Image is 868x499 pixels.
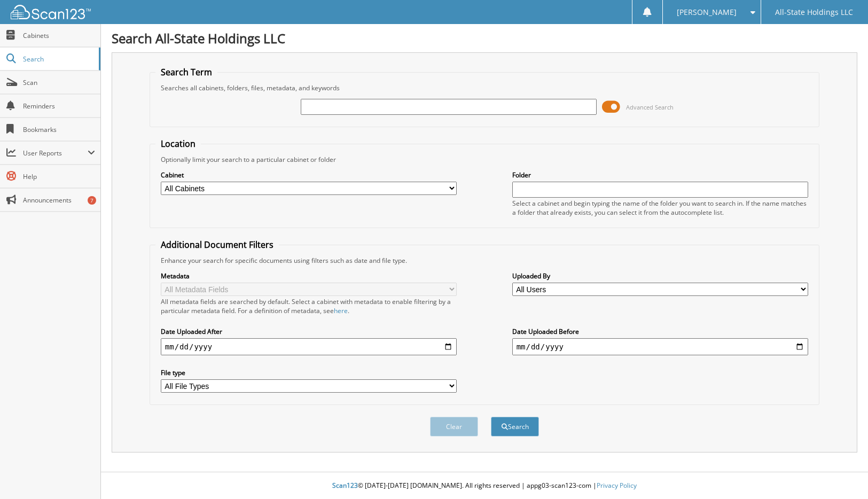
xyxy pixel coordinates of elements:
legend: Location [155,138,201,150]
label: Date Uploaded After [161,327,457,336]
span: Announcements [23,196,95,205]
label: Date Uploaded Before [512,327,809,336]
span: Advanced Search [626,103,674,111]
div: All metadata fields are searched by default. Select a cabinet with metadata to enable filtering b... [161,297,457,315]
span: Help [23,172,95,181]
h1: Search All-State Holdings LLC [112,29,857,47]
span: [PERSON_NAME] [677,9,737,15]
legend: Search Term [155,66,217,78]
span: Cabinets [23,31,95,40]
img: scan123-logo-white.svg [11,5,91,19]
button: Search [491,417,539,436]
span: User Reports [23,149,88,158]
input: end [512,338,809,355]
span: Scan123 [332,481,358,490]
div: Select a cabinet and begin typing the name of the folder you want to search in. If the name match... [512,199,809,217]
span: Reminders [23,102,95,111]
input: start [161,338,457,355]
div: Enhance your search for specific documents using filters such as date and file type. [155,256,814,265]
div: 7 [88,196,96,205]
label: Metadata [161,271,457,280]
a: Privacy Policy [597,481,637,490]
label: Folder [512,170,809,180]
a: here [334,306,348,315]
span: Scan [23,78,95,87]
div: Searches all cabinets, folders, files, metadata, and keywords [155,83,814,92]
span: Search [23,54,93,64]
label: File type [161,368,457,377]
div: Optionally limit your search to a particular cabinet or folder [155,155,814,164]
button: Clear [430,417,478,436]
span: Bookmarks [23,125,95,134]
span: All-State Holdings LLC [775,9,853,15]
legend: Additional Document Filters [155,239,279,251]
label: Uploaded By [512,271,809,280]
div: © [DATE]-[DATE] [DOMAIN_NAME]. All rights reserved | appg03-scan123-com | [101,473,868,499]
label: Cabinet [161,170,457,180]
